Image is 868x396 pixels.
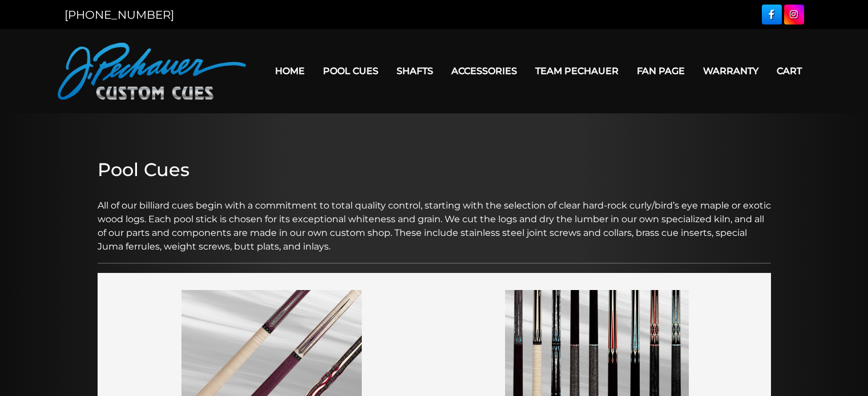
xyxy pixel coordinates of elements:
p: All of our billiard cues begin with a commitment to total quality control, starting with the sele... [98,185,771,254]
a: Team Pechauer [526,56,628,85]
a: [PHONE_NUMBER] [64,8,174,22]
a: Cart [768,56,811,85]
a: Accessories [442,56,526,85]
a: Pool Cues [314,56,387,85]
a: Warranty [694,56,768,85]
a: Home [266,56,314,85]
a: Shafts [387,56,442,85]
h2: Pool Cues [98,159,771,181]
a: Fan Page [628,56,694,85]
img: Pechauer Custom Cues [58,43,246,100]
